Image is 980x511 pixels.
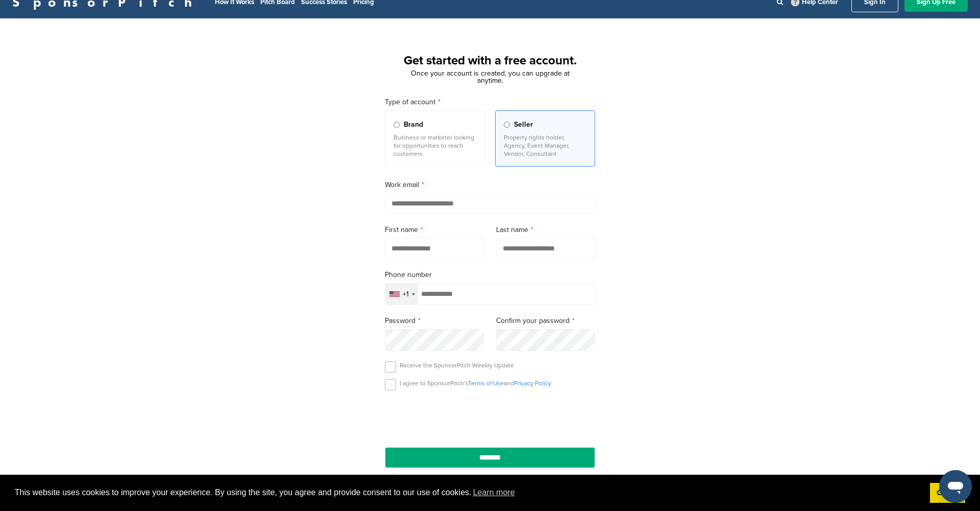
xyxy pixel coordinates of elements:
label: Work email [385,179,595,191]
a: Privacy Policy [514,380,551,387]
label: Confirm your password [496,315,595,327]
a: Terms of Use [468,380,504,387]
span: Brand [404,119,423,130]
p: I agree to SponsorPitch’s and [400,379,551,387]
span: Seller [514,119,533,130]
label: Password [385,315,484,327]
div: Selected country [385,284,418,305]
a: learn more about cookies [472,485,517,500]
label: Last name [496,224,595,236]
h1: Get started with a free account. [373,52,607,70]
input: Seller Property rights holder, Agency, Event Manager, Vendor, Consultant [504,122,510,128]
span: Once your account is created, you can upgrade at anytime. [411,69,570,85]
p: Business or marketer looking for opportunities to reach customers [394,133,476,158]
label: First name [385,224,484,236]
span: This website uses cookies to improve your experience. By using the site, you agree and provide co... [15,485,922,500]
input: Brand Business or marketer looking for opportunities to reach customers [394,122,400,128]
p: Receive the SponsorPitch Weekly Update [400,361,514,369]
a: dismiss cookie message [930,483,965,503]
p: Property rights holder, Agency, Event Manager, Vendor, Consultant [504,133,586,158]
label: Type of account [385,97,595,108]
label: Phone number [385,269,595,281]
iframe: reCAPTCHA [432,402,548,432]
div: +1 [403,291,409,298]
iframe: Button to launch messaging window [939,470,972,503]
